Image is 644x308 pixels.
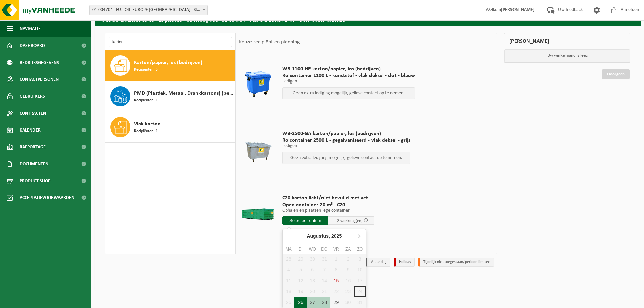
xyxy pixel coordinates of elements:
div: di [294,246,306,253]
div: 29 [330,297,342,308]
div: vr [330,246,342,253]
span: Contracten [20,105,46,122]
div: 27 [307,297,318,308]
span: Rolcontainer 1100 L - kunststof - vlak deksel - slot - blauw [282,72,415,79]
span: WB-2500-GA karton/papier, los (bedrijven) [282,130,410,137]
span: Dashboard [20,37,45,54]
div: [PERSON_NAME] [504,33,630,49]
div: wo [307,246,318,253]
div: zo [354,246,366,253]
input: Selecteer datum [282,216,328,225]
span: Contactpersonen [20,71,59,88]
span: + 2 werkdag(en) [334,219,363,223]
span: Karton/papier, los (bedrijven) [134,58,202,67]
span: 01-004704 - FUJI OIL EUROPE NV - SINT-KRUIS-WINKEL [90,5,207,15]
div: Augustus, [304,231,344,241]
span: Recipiënten: 3 [134,67,158,73]
span: Open container 20 m³ - C20 [282,202,374,208]
strong: [PERSON_NAME] [501,7,535,13]
p: Ophalen en plaatsen lege container [282,208,374,213]
p: Ledigen [282,144,410,148]
span: Documenten [20,156,48,172]
span: Rapportage [20,139,46,156]
span: Rolcontainer 2500 L - gegalvaniseerd - vlak deksel - grijs [282,137,410,144]
p: Ledigen [282,79,415,84]
div: 28 [318,297,330,308]
li: Tijdelijk niet toegestaan/période limitée [418,258,494,267]
span: PMD (Plastiek, Metaal, Drankkartons) (bedrijven) [134,89,233,97]
li: Holiday [394,258,415,267]
i: 2025 [331,234,342,238]
button: Vlak karton Recipiënten: 1 [105,112,235,143]
input: Materiaal zoeken [109,37,232,47]
span: Kalender [20,122,41,139]
button: PMD (Plastiek, Metaal, Drankkartons) (bedrijven) Recipiënten: 1 [105,81,235,112]
p: Geen extra lediging mogelijk, gelieve contact op te nemen. [286,156,407,160]
span: Gebruikers [20,88,45,105]
div: za [342,246,354,253]
span: Product Shop [20,172,50,189]
span: 01-004704 - FUJI OIL EUROPE NV - SINT-KRUIS-WINKEL [89,5,208,15]
div: 26 [294,297,306,308]
span: WB-1100-HP karton/papier, los (bedrijven) [282,66,415,72]
li: Vaste dag [365,258,390,267]
span: Recipiënten: 1 [134,97,158,104]
span: Navigatie [20,20,41,37]
p: Geen extra lediging mogelijk, gelieve contact op te nemen. [286,91,411,96]
a: Doorgaan [602,69,630,79]
div: Keuze recipiënt en planning [236,33,303,50]
span: Bedrijfsgegevens [20,54,59,71]
span: Vlak karton [134,120,161,128]
span: Acceptatievoorwaarden [20,189,74,206]
div: ma [283,246,294,253]
p: Uw winkelmand is leeg [504,49,630,62]
div: do [318,246,330,253]
button: Karton/papier, los (bedrijven) Recipiënten: 3 [105,50,235,81]
span: Recipiënten: 1 [134,128,158,135]
span: C20 karton licht/niet bevuild met vet [282,195,374,202]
